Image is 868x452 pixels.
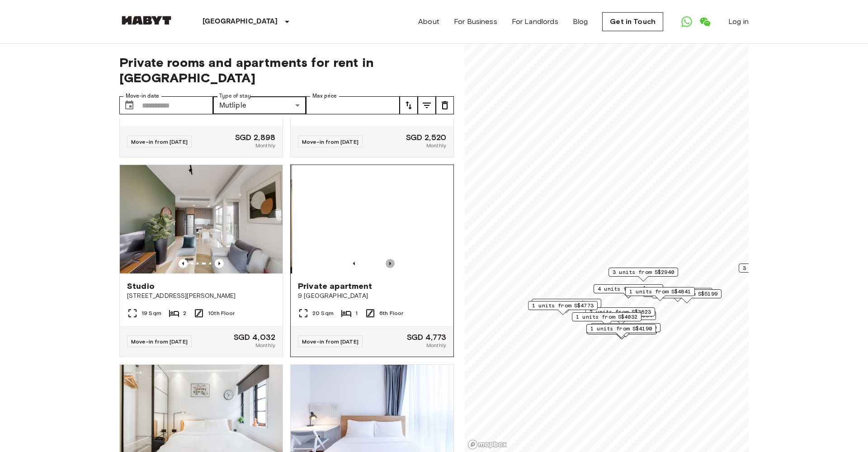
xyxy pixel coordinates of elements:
div: Map marker [528,301,598,315]
span: Move-in from [DATE] [131,138,188,145]
button: Choose date [120,96,138,114]
span: 20 Sqm [312,309,334,317]
span: Private apartment [298,281,373,292]
label: Max price [312,92,337,100]
span: 10th Floor [208,309,235,317]
span: 1 [355,309,358,317]
img: Habyt [119,16,174,25]
span: 9 [GEOGRAPHIC_DATA] [298,292,446,301]
p: [GEOGRAPHIC_DATA] [203,16,278,27]
div: Map marker [591,323,660,337]
span: SGD 2,898 [235,133,275,141]
a: Marketing picture of unit SG-01-038-004-01Marketing picture of unit SG-01-038-004-01Previous imag... [290,165,454,357]
div: Map marker [625,287,695,301]
span: 4 units from S$5944 [598,285,659,293]
button: tune [436,96,454,114]
a: Mapbox logo [467,439,507,450]
button: Previous image [215,259,224,268]
a: Log in [728,16,749,27]
a: About [418,16,439,27]
span: 3 units from S$2036 [743,264,804,272]
span: Monthly [255,341,275,349]
button: tune [418,96,436,114]
button: Previous image [179,259,188,268]
div: Map marker [609,268,678,282]
span: SGD 4,032 [234,333,275,341]
div: Map marker [594,284,663,298]
span: Move-in from [DATE] [302,338,359,345]
div: Map marker [572,312,642,326]
img: Marketing picture of unit SG-01-038-004-01 [292,165,455,273]
span: Move-in from [DATE] [302,138,359,145]
button: Previous image [349,259,359,268]
a: Blog [573,16,588,27]
span: Monthly [426,341,446,349]
span: Monthly [255,141,275,150]
label: Type of stay [219,92,251,100]
span: 1 units from S$4032 [576,313,637,321]
span: Move-in from [DATE] [131,338,188,345]
div: Map marker [586,311,656,325]
label: Move-in date [126,92,159,100]
span: Private rooms and apartments for rent in [GEOGRAPHIC_DATA] [119,55,454,85]
a: Open WhatsApp [678,13,696,31]
span: 2 [183,309,186,317]
div: Map marker [585,307,655,321]
a: Open WeChat [696,13,714,31]
span: 6th Floor [379,309,403,317]
span: 2 units from S$3990 [595,324,656,332]
span: 1 units from S$5199 [656,290,717,298]
div: Mutliple [213,96,307,114]
span: SGD 2,520 [406,133,446,141]
a: Get in Touch [602,12,663,31]
div: Map marker [586,324,656,338]
span: 1 units from S$4196 [536,299,597,307]
span: 1 units from S$4773 [532,301,594,310]
div: Map marker [739,264,808,278]
span: Monthly [426,141,446,150]
a: Previous imagePrevious imageStudio[STREET_ADDRESS][PERSON_NAME]19 Sqm210th FloorMove-in from [DAT... [119,165,283,357]
span: 1 units from S$4841 [629,287,691,296]
a: For Business [454,16,497,27]
div: Map marker [532,299,601,313]
div: Map marker [652,289,722,303]
img: Marketing picture of unit SG-01-044-001-02 [120,165,283,273]
span: Studio [127,281,155,292]
span: SGD 4,773 [407,333,446,341]
div: Map marker [643,288,712,302]
span: 19 Sqm [142,309,161,317]
span: [STREET_ADDRESS][PERSON_NAME] [127,292,275,301]
span: 1 units from S$4190 [590,325,652,333]
button: Previous image [386,259,395,268]
a: For Landlords [512,16,558,27]
span: 3 units from S$2625 [647,288,708,297]
span: 3 units from S$2940 [613,268,674,276]
button: tune [400,96,418,114]
span: 2 units from S$3623 [590,308,651,316]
